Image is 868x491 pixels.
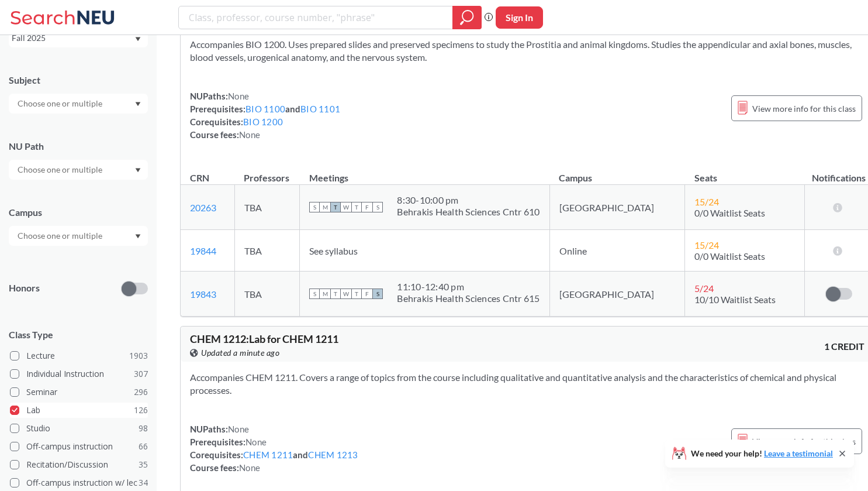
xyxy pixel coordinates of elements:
[10,403,148,418] label: Lab
[362,289,372,299] span: F
[10,475,148,490] label: Off-campus instruction w/ lec
[694,250,765,262] span: 0/0 Waitlist Seats
[134,386,148,399] span: 296
[9,328,148,341] span: Class Type
[685,160,804,185] th: Seats
[330,289,341,299] span: T
[694,294,776,305] span: 10/10 Waitlist Seats
[397,293,540,304] div: Behrakis Health Sciences Cntr 615
[239,129,260,140] span: None
[452,6,482,29] div: magnifying glass
[549,272,685,317] td: [GEOGRAPHIC_DATA]
[134,404,148,417] span: 126
[234,160,300,185] th: Professors
[496,6,543,29] button: Sign In
[10,366,148,382] label: Individual Instruction
[320,289,330,299] span: M
[12,229,110,243] input: Choose one or multiple
[135,37,141,42] svg: Dropdown arrow
[351,289,362,299] span: T
[351,202,362,212] span: T
[135,102,141,107] svg: Dropdown arrow
[752,434,856,449] span: View more info for this class
[549,160,685,185] th: Campus
[190,289,216,300] a: 19843
[309,289,320,299] span: S
[239,462,260,473] span: None
[228,91,249,101] span: None
[234,230,300,272] td: TBA
[12,97,110,111] input: Choose one or multiple
[12,163,110,177] input: Choose one or multiple
[234,272,300,317] td: TBA
[752,101,856,116] span: View more info for this class
[397,281,540,293] div: 11:10 - 12:40 pm
[245,104,285,114] a: BIO 1100
[9,29,148,47] div: Fall 2025Dropdown arrow
[139,458,148,471] span: 35
[129,349,148,362] span: 1903
[245,437,267,447] span: None
[341,202,351,212] span: W
[549,185,685,230] td: [GEOGRAPHIC_DATA]
[10,457,148,472] label: Recitation/Discussion
[300,104,340,114] a: BIO 1101
[309,245,358,256] span: See syllabus
[201,346,279,359] span: Updated a minute ago
[10,421,148,436] label: Studio
[135,234,141,239] svg: Dropdown arrow
[139,440,148,453] span: 66
[190,202,216,213] a: 20263
[372,202,383,212] span: S
[460,9,474,26] svg: magnifying glass
[549,230,685,272] td: Online
[694,239,719,250] span: 15 / 24
[190,38,864,64] section: Accompanies BIO 1200. Uses prepared slides and preserved specimens to study the Prostitia and ani...
[10,439,148,454] label: Off-campus instruction
[397,194,540,206] div: 8:30 - 10:00 pm
[10,348,148,363] label: Lecture
[300,160,549,185] th: Meetings
[9,206,148,219] div: Campus
[12,32,134,44] div: Fall 2025
[135,168,141,173] svg: Dropdown arrow
[9,94,148,114] div: Dropdown arrow
[188,8,444,28] input: Class, professor, course number, "phrase"
[309,202,320,212] span: S
[308,449,358,460] a: CHEM 1213
[190,423,358,474] div: NUPaths: Prerequisites: Corequisites: and Course fees:
[824,340,864,353] span: 1 CREDIT
[694,196,719,207] span: 15 / 24
[10,384,148,400] label: Seminar
[9,140,148,153] div: NU Path
[362,202,372,212] span: F
[190,245,216,256] a: 19844
[190,371,864,397] section: Accompanies CHEM 1211. Covers a range of topics from the course including qualitative and quantit...
[341,289,351,299] span: W
[9,226,148,246] div: Dropdown arrow
[228,424,249,434] span: None
[397,206,540,218] div: Behrakis Health Sciences Cntr 610
[320,202,330,212] span: M
[9,160,148,180] div: Dropdown arrow
[139,476,148,489] span: 34
[764,448,833,458] a: Leave a testimonial
[134,368,148,380] span: 307
[691,449,833,458] span: We need your help!
[372,289,383,299] span: S
[9,281,40,295] p: Honors
[694,207,765,218] span: 0/0 Waitlist Seats
[139,422,148,435] span: 98
[330,202,341,212] span: T
[243,449,293,460] a: CHEM 1211
[190,171,209,184] div: CRN
[234,185,300,230] td: TBA
[694,283,714,294] span: 5 / 24
[9,74,148,87] div: Subject
[243,116,283,127] a: BIO 1200
[190,90,340,141] div: NUPaths: Prerequisites: and Corequisites: Course fees:
[190,332,338,345] span: CHEM 1212 : Lab for CHEM 1211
